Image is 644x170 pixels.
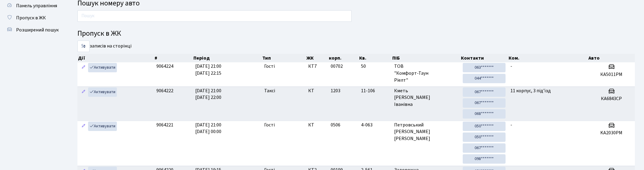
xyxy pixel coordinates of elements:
th: Авто [588,54,635,62]
span: Таксі [264,87,275,94]
span: КТ [308,87,326,94]
th: Контакти [460,54,508,62]
span: 1203 [331,87,340,94]
a: Активувати [88,63,117,72]
span: Петровський [PERSON_NAME] [PERSON_NAME] [394,122,458,142]
a: Редагувати [80,63,87,72]
span: [DATE] 21:00 [DATE] 22:00 [195,87,221,101]
h5: KA2030PM [590,130,632,136]
span: КТ [308,122,326,129]
th: корп. [329,54,359,62]
span: 4-063 [361,122,389,129]
h5: КА6843СР [590,96,632,102]
a: Редагувати [80,122,87,131]
span: 9064221 [156,122,173,128]
span: Розширений пошук [16,27,59,33]
span: 9064224 [156,63,173,70]
span: 50 [361,63,389,70]
span: Гості [264,122,275,129]
span: ТОВ "Комфорт-Таун Ріелт" [394,63,458,84]
th: Ком. [508,54,588,62]
select: записів на сторінці [77,41,90,52]
a: Редагувати [80,87,87,97]
span: - [510,63,512,70]
span: [DATE] 21:00 [DATE] 22:15 [195,63,221,77]
span: - [510,122,512,128]
th: Період [193,54,261,62]
label: записів на сторінці [77,41,131,52]
span: Пропуск в ЖК [16,15,46,21]
span: Гості [264,63,275,70]
span: 11 корпус, 3 під'їзд [510,87,551,94]
span: 11-106 [361,87,389,94]
span: [DATE] 21:00 [DATE] 00:00 [195,122,221,135]
span: 00702 [331,63,343,70]
th: Тип [262,54,306,62]
a: Пропуск в ЖК [3,12,64,24]
span: Кметь [PERSON_NAME] Іванівна [394,87,458,108]
h4: Пропуск в ЖК [77,29,635,38]
th: ПІБ [392,54,460,62]
h5: КА5011РМ [590,72,632,77]
a: Активувати [88,122,117,131]
a: Розширений пошук [3,24,64,36]
a: Активувати [88,87,117,97]
span: 0506 [331,122,340,128]
span: КТ7 [308,63,326,70]
th: Дії [77,54,154,62]
th: ЖК [306,54,329,62]
th: Кв. [359,54,392,62]
span: 9064222 [156,87,173,94]
span: Панель управління [16,2,57,9]
th: # [154,54,193,62]
input: Пошук [77,10,352,22]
